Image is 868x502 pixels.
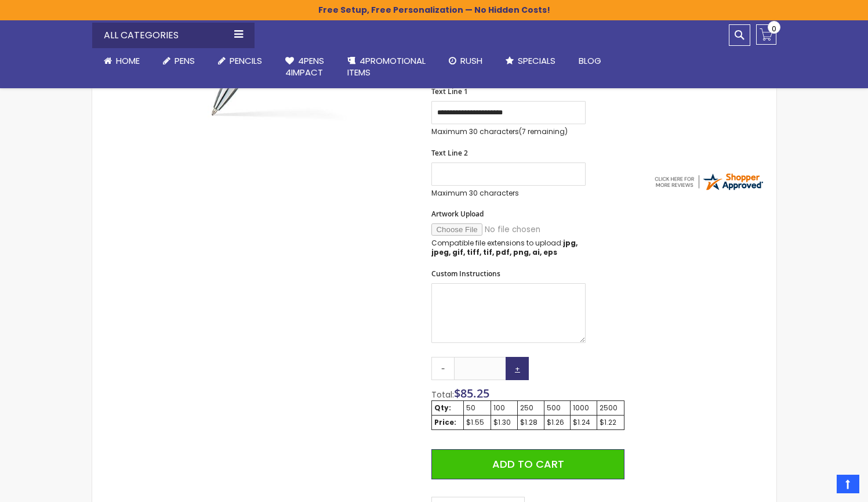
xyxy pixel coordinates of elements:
[653,171,764,192] img: 4pens.com widget logo
[434,403,451,413] strong: Qty:
[756,24,776,45] a: 0
[230,55,262,67] span: Pencils
[431,127,586,136] p: Maximum 30 characters
[336,48,437,86] a: 4PROMOTIONALITEMS
[772,23,776,34] span: 0
[493,418,515,427] div: $1.30
[431,449,624,479] button: Add to Cart
[92,48,151,74] a: Home
[547,403,568,413] div: 500
[206,48,274,74] a: Pencils
[274,48,336,86] a: 4Pens4impact
[92,23,255,48] div: All Categories
[454,385,489,401] span: $
[506,357,529,380] a: +
[460,385,489,401] span: 85.25
[573,418,594,427] div: $1.24
[494,48,567,74] a: Specials
[431,357,455,380] a: -
[437,48,494,74] a: Rush
[519,127,568,136] span: (7 remaining)
[573,403,594,413] div: 1000
[600,418,622,427] div: $1.22
[347,55,426,78] span: 4PROMOTIONAL ITEMS
[285,55,324,78] span: 4Pens 4impact
[567,48,613,74] a: Blog
[492,457,564,471] span: Add to Cart
[431,209,484,219] span: Artwork Upload
[460,55,482,67] span: Rush
[434,417,456,427] strong: Price:
[431,148,468,158] span: Text Line 2
[116,55,140,67] span: Home
[466,403,488,413] div: 50
[151,48,206,74] a: Pens
[579,55,601,67] span: Blog
[653,185,764,194] a: 4pens.com certificate URL
[520,403,542,413] div: 250
[520,418,542,427] div: $1.28
[837,475,859,493] a: Top
[431,389,454,400] span: Total:
[175,55,195,67] span: Pens
[431,86,468,96] span: Text Line 1
[466,418,488,427] div: $1.55
[518,55,555,67] span: Specials
[600,403,622,413] div: 2500
[493,403,515,413] div: 100
[431,269,500,279] span: Custom Instructions
[431,189,586,198] p: Maximum 30 characters
[431,238,578,257] strong: jpg, jpeg, gif, tiff, tif, pdf, png, ai, eps
[547,418,568,427] div: $1.26
[431,239,586,257] p: Compatible file extensions to upload:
